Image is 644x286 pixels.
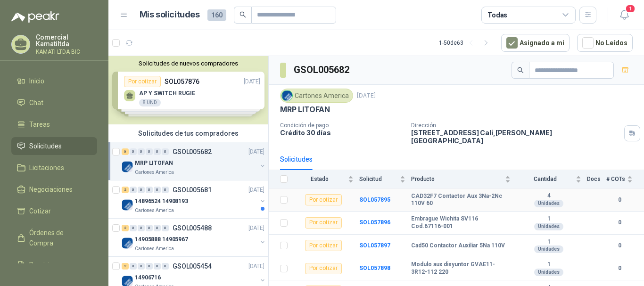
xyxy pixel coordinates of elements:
b: 0 [606,241,633,250]
b: 1 [516,238,581,246]
span: Estado [293,176,346,182]
p: Comercial Kamatiltda [36,34,97,47]
div: Todas [487,10,507,20]
b: Embrague Wichita SV116 Cod.67116-001 [411,215,511,230]
p: GSOL005454 [173,263,212,270]
div: 0 [154,263,161,270]
div: 0 [146,148,153,155]
p: [STREET_ADDRESS] Cali , [PERSON_NAME][GEOGRAPHIC_DATA] [411,129,620,145]
span: Licitaciones [29,163,64,173]
p: MRP LITOFAN [280,105,330,114]
th: # COTs [606,170,644,188]
button: 1 [616,7,633,24]
a: SOL057897 [359,242,390,249]
div: Unidades [534,200,563,207]
img: Company Logo [282,90,292,101]
a: SOL057895 [359,196,390,203]
span: Producto [411,176,503,182]
a: Cotizar [11,202,97,220]
p: KAMATI LTDA BIC [36,49,97,55]
img: Logo peakr [11,11,59,23]
a: Inicio [11,72,97,90]
p: 14905888 14905967 [135,235,188,244]
div: 0 [130,148,137,155]
span: Remisiones [29,260,64,270]
a: 2 0 0 0 0 0 GSOL005681[DATE] Company Logo14896524 14908193Cartones America [122,184,266,214]
div: Unidades [534,269,563,276]
b: CAD32F7 Contactor Aux 3Na-2Nc 110V 60 [411,193,511,207]
button: Asignado a mi [501,34,570,52]
p: GSOL005681 [173,187,212,193]
div: 2 [122,187,129,193]
b: SOL057896 [359,219,390,226]
p: [DATE] [248,186,264,195]
div: 6 [122,148,129,155]
div: 0 [162,187,169,193]
span: # COTs [606,176,625,182]
th: Estado [293,170,359,188]
p: [DATE] [248,262,264,271]
div: Solicitudes de nuevos compradoresPor cotizarSOL057876[DATE] AP Y SWITCH RUGIE8 UNDPor cotizarSOL0... [108,56,268,124]
div: 2 [122,263,129,270]
span: search [239,11,246,18]
span: search [517,67,524,74]
p: [DATE] [357,91,376,100]
span: 1 [625,4,636,13]
div: 2 [122,225,129,231]
div: 0 [138,187,145,193]
h3: GSOL005682 [294,63,351,77]
p: Crédito 30 días [280,129,404,137]
div: 0 [154,187,161,193]
div: 1 - 50 de 63 [439,35,494,50]
p: Cartones America [135,169,174,176]
p: Cartones America [135,207,174,214]
p: Condición de pago [280,122,404,129]
b: 4 [516,192,581,200]
div: Solicitudes [280,154,313,164]
h1: Mis solicitudes [140,8,200,22]
div: Cartones America [280,89,353,103]
a: Tareas [11,115,97,133]
a: Órdenes de Compra [11,224,97,252]
a: Licitaciones [11,159,97,177]
a: Chat [11,94,97,112]
button: Solicitudes de nuevos compradores [112,60,264,67]
a: 6 0 0 0 0 0 GSOL005682[DATE] Company LogoMRP LITOFANCartones America [122,146,266,176]
p: 14896524 14908193 [135,197,188,206]
p: Cartones America [135,245,174,253]
a: Solicitudes [11,137,97,155]
div: 0 [130,225,137,231]
b: 1 [516,215,581,223]
div: Por cotizar [305,240,342,251]
p: [DATE] [248,224,264,233]
span: Negociaciones [29,184,73,195]
button: No Leídos [577,34,633,52]
div: 0 [146,263,153,270]
a: SOL057898 [359,265,390,271]
div: 0 [130,263,137,270]
span: 160 [207,9,226,21]
img: Company Logo [122,237,133,249]
div: 0 [130,187,137,193]
div: 0 [162,225,169,231]
p: 14906716 [135,273,161,282]
th: Producto [411,170,516,188]
p: Dirección [411,122,620,129]
div: 0 [138,148,145,155]
div: Solicitudes de tus compradores [108,124,268,142]
th: Cantidad [516,170,587,188]
img: Company Logo [122,199,133,211]
b: Modulo aux disyuntor GVAE11-3R12-112 220 [411,261,511,276]
span: Órdenes de Compra [29,228,88,248]
div: 0 [162,148,169,155]
div: Por cotizar [305,194,342,205]
div: 0 [138,263,145,270]
p: GSOL005682 [173,148,212,155]
div: 0 [162,263,169,270]
span: Cantidad [516,176,574,182]
div: 0 [154,148,161,155]
p: [DATE] [248,147,264,156]
div: Por cotizar [305,217,342,229]
div: 0 [138,225,145,231]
